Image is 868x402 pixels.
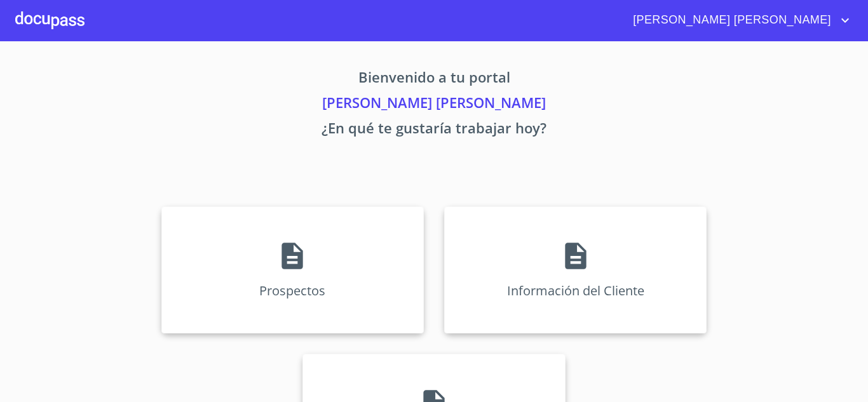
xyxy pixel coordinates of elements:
[43,92,825,117] p: [PERSON_NAME] [PERSON_NAME]
[43,117,825,143] p: ¿En qué te gustaría trabajar hoy?
[259,282,325,299] p: Prospectos
[623,10,853,30] button: account of current user
[507,282,644,299] p: Información del Cliente
[623,10,837,30] span: [PERSON_NAME] [PERSON_NAME]
[43,67,825,92] p: Bienvenido a tu portal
